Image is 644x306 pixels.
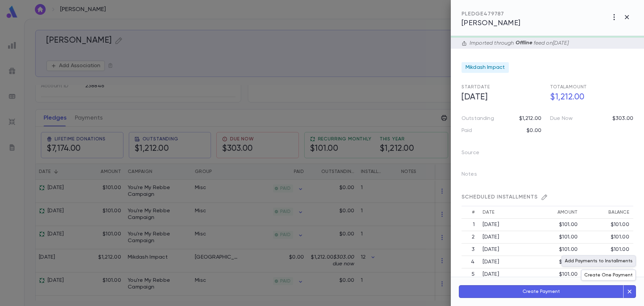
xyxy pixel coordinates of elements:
[527,127,541,134] p: $0.00
[582,206,633,219] th: Balance
[462,268,479,281] th: 5
[466,64,505,71] span: Mikdash Impact
[612,115,633,122] p: $303.00
[582,231,633,244] td: $101.00
[530,231,582,244] td: $101.00
[462,231,479,244] th: 2
[479,268,530,281] td: [DATE]
[462,219,479,231] th: 1
[514,40,534,47] p: Offline
[479,219,530,231] td: [DATE]
[530,219,582,231] td: $101.00
[467,40,569,47] div: Imported through feed on [DATE]
[519,115,541,122] p: $1,212.00
[582,244,633,256] td: $101.00
[561,255,636,267] button: Add Payments to Installments
[462,256,479,268] th: 4
[459,285,624,298] button: Create Payment
[479,231,530,244] td: [DATE]
[530,206,582,219] th: Amount
[479,244,530,256] td: [DATE]
[462,115,494,122] p: Outstanding
[458,90,545,104] h5: [DATE]
[546,90,633,104] h5: $1,212.00
[479,256,530,268] td: [DATE]
[530,268,582,281] td: $101.00
[462,244,479,256] th: 3
[530,244,582,256] td: $101.00
[530,256,582,268] td: $101.00
[462,11,521,17] div: PLEDGE 479787
[550,115,573,122] p: Due Now
[462,85,490,89] span: Start Date
[462,206,479,219] th: #
[550,85,587,89] span: Total Amount
[462,127,472,134] p: Paid
[479,206,530,219] th: Date
[462,62,509,73] div: Mikdash Impact
[462,194,633,201] div: SCHEDULED INSTALLMENTS
[462,169,488,182] p: Notes
[462,19,521,27] span: [PERSON_NAME]
[581,269,636,281] button: Create One Payment
[582,219,633,231] td: $101.00
[462,147,490,161] p: Source
[582,268,633,281] td: $101.00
